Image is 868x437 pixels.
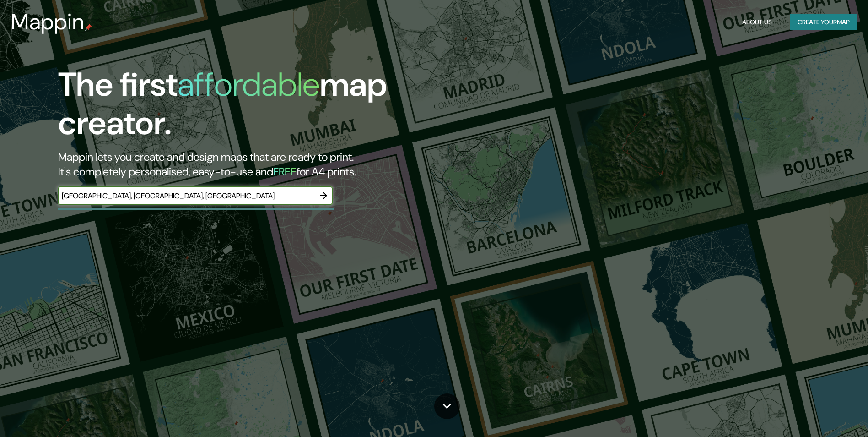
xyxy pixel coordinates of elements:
input: Choose your favourite place [58,191,314,201]
h5: FREE [273,164,297,179]
h3: Mappin [11,9,85,35]
button: Create yourmap [790,14,857,31]
h2: Mappin lets you create and design maps that are ready to print. It's completely personalised, eas... [58,150,492,179]
h1: affordable [178,63,320,106]
h1: The first map creator. [58,66,492,150]
img: mappin-pin [85,24,92,31]
iframe: Help widget launcher [787,401,858,427]
button: About Us [739,14,776,31]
